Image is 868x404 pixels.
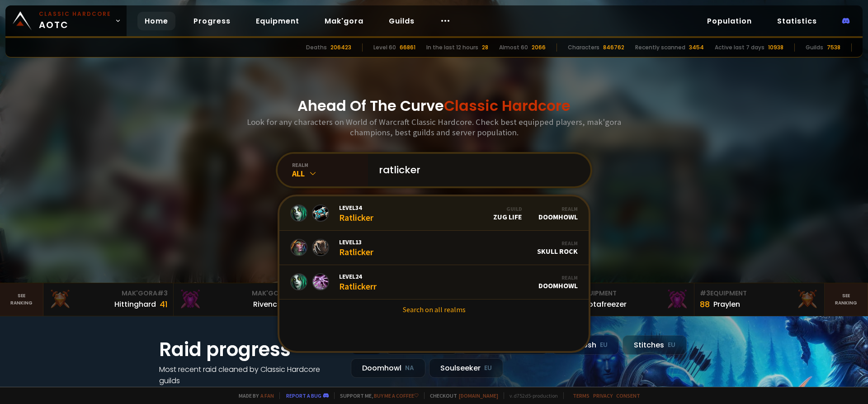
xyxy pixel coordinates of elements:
[339,272,377,280] span: Level 24
[715,43,764,52] div: Active last 7 days
[538,274,578,281] div: Realm
[279,299,589,319] a: Search on all realms
[700,12,759,30] a: Population
[317,12,371,30] a: Mak'gora
[339,204,373,212] span: Level 34
[174,283,304,316] a: Mak'Gora#2Rivench100
[279,196,589,231] a: Level34RatlickerGuildZug LifeRealmDoomhowl
[713,299,740,310] div: Praylen
[297,95,571,117] h1: Ahead Of The Curve
[429,358,503,378] div: Soulseeker
[538,274,578,290] div: Doomhowl
[39,10,111,18] small: Classic Hardcore
[160,298,168,310] div: 41
[459,392,498,399] a: [DOMAIN_NAME]
[537,240,578,256] div: Skull Rock
[253,299,282,310] div: Rivench
[694,283,825,316] a: #3Equipment88Praylen
[482,43,488,52] div: 28
[537,240,578,247] div: Realm
[279,265,589,299] a: Level24RatlickerrRealmDoomhowl
[137,12,175,30] a: Home
[292,162,368,168] div: realm
[700,289,710,298] span: # 3
[43,283,174,316] a: Mak'Gora#3Hittinghard41
[623,335,687,355] div: Stitches
[827,43,840,52] div: 7538
[382,12,422,30] a: Guilds
[593,392,613,399] a: Privacy
[292,168,368,179] div: All
[806,43,823,52] div: Guilds
[668,341,675,350] small: EU
[339,204,373,223] div: Ratlicker
[179,289,298,298] div: Mak'Gora
[186,12,238,30] a: Progress
[5,5,127,36] a: Classic HardcoreAOTC
[538,205,578,221] div: Doomhowl
[504,392,558,399] span: v. d752d5 - production
[373,154,580,186] input: Search a character...
[159,335,340,364] h1: Raid progress
[49,289,168,298] div: Mak'Gora
[493,205,522,212] div: Guild
[564,283,694,316] a: #2Equipment88Notafreezer
[260,392,274,399] a: a fan
[339,272,377,292] div: Ratlickerr
[825,283,868,316] a: Seeranking
[603,43,624,52] div: 846762
[400,43,415,52] div: 66861
[689,43,704,52] div: 3454
[616,392,640,399] a: Consent
[351,358,425,378] div: Doomhowl
[493,205,522,221] div: Zug Life
[339,238,373,246] span: Level 13
[334,392,419,399] span: Support me,
[573,392,590,399] a: Terms
[330,43,351,52] div: 206423
[39,10,111,32] span: AOTC
[538,205,578,212] div: Realm
[426,43,478,52] div: In the last 12 hours
[499,43,528,52] div: Almost 60
[286,392,321,399] a: Report a bug
[306,43,327,52] div: Deaths
[159,364,340,386] h4: Most recent raid cleaned by Classic Hardcore guilds
[157,289,168,298] span: # 3
[583,299,627,310] div: Notafreezer
[373,43,396,52] div: Level 60
[700,298,710,310] div: 88
[233,392,274,399] span: Made by
[339,238,373,257] div: Ratlicker
[532,43,546,52] div: 2066
[444,95,571,116] span: Classic Hardcore
[700,289,819,298] div: Equipment
[249,12,307,30] a: Equipment
[568,43,599,52] div: Characters
[279,231,589,265] a: Level13RatlickerRealmSkull Rock
[484,364,492,373] small: EU
[600,341,608,350] small: EU
[424,392,498,399] span: Checkout
[770,12,824,30] a: Statistics
[374,392,419,399] a: Buy me a coffee
[243,117,625,138] h3: Look for any characters on World of Warcraft Classic Hardcore. Check best equipped players, mak'g...
[570,289,689,298] div: Equipment
[768,43,783,52] div: 10938
[114,299,156,310] div: Hittinghard
[405,364,414,373] small: NA
[635,43,685,52] div: Recently scanned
